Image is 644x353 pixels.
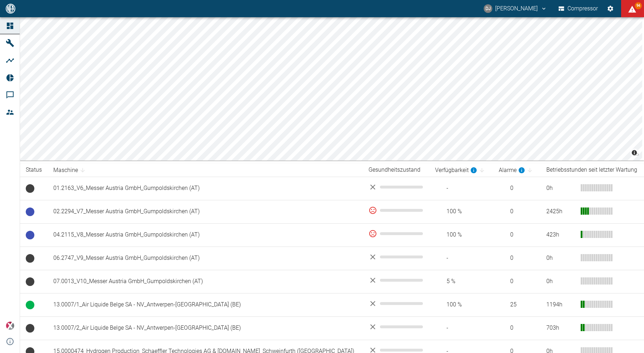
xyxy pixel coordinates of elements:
div: 0 h [546,254,575,262]
div: 2425 h [546,207,575,216]
div: 0 h [546,184,575,192]
span: 0 [499,207,535,216]
div: No data [369,253,424,261]
div: berechnet für die letzten 7 Tage [435,166,477,175]
div: DJ [484,4,492,13]
span: 100 % [435,207,487,216]
span: 100 % [435,231,487,239]
span: Keine Daten [26,184,34,193]
div: 0 % [369,206,424,215]
td: 04.2115_V8_Messer Austria GmbH_Gumpoldskirchen (AT) [48,223,363,247]
span: 0 [499,231,535,239]
th: Status [20,163,48,177]
canvas: Map [20,17,642,161]
span: Keine Daten [26,277,34,286]
td: 06.2747_V9_Messer Austria GmbH_Gumpoldskirchen (AT) [48,247,363,270]
span: Keine Daten [26,324,34,333]
div: No data [369,299,424,308]
div: No data [369,323,424,331]
button: Compressor [557,2,600,15]
div: 423 h [546,231,575,239]
span: Maschine [53,166,87,175]
img: Xplore Logo [6,321,14,330]
div: 703 h [546,324,575,332]
span: Keine Daten [26,254,34,263]
th: Betriebsstunden seit letzter Wartung [541,163,644,177]
span: Betriebsbereit [26,207,34,216]
div: 1194 h [546,301,575,309]
td: 02.2294_V7_Messer Austria GmbH_Gumpoldskirchen (AT) [48,200,363,223]
td: 13.0007/1_Air Liquide Belge SA - NV_Antwerpen-[GEOGRAPHIC_DATA] (BE) [48,293,363,316]
div: 0 h [546,277,575,286]
div: No data [369,183,424,191]
div: No data [369,276,424,285]
span: 5 % [435,277,487,286]
span: 0 [499,324,535,332]
td: 01.2163_V6_Messer Austria GmbH_Gumpoldskirchen (AT) [48,177,363,200]
button: Einstellungen [604,2,617,15]
span: - [435,254,487,262]
td: 07.0013_V10_Messer Austria GmbH_Gumpoldskirchen (AT) [48,270,363,293]
span: 0 [499,254,535,262]
div: berechnet für die letzten 7 Tage [499,166,525,175]
span: - [435,324,487,332]
button: david.jasper@nea-x.de [483,2,548,15]
th: Gesundheitszustand [363,163,429,177]
span: 25 [499,301,535,309]
span: 0 [499,277,535,286]
span: - [435,184,487,192]
span: Betriebsbereit [26,231,34,239]
img: logo [5,4,16,13]
div: 0 % [369,229,424,238]
span: 0 [499,184,535,192]
td: 13.0007/2_Air Liquide Belge SA - NV_Antwerpen-[GEOGRAPHIC_DATA] (BE) [48,316,363,340]
span: 100 % [435,301,487,309]
span: 94 [635,2,642,9]
span: Betrieb [26,301,34,309]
